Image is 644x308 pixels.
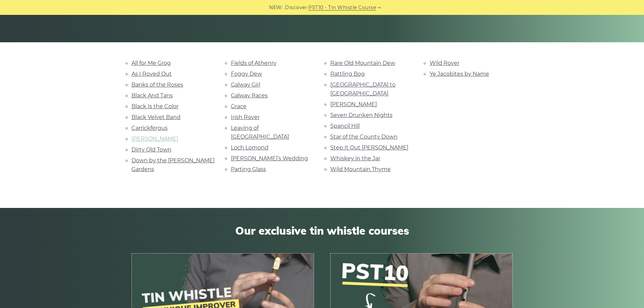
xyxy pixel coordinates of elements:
[330,134,398,140] a: Star of the County Down
[330,101,377,108] a: [PERSON_NAME]
[231,166,266,172] a: Parting Glass
[132,114,181,120] a: Black Velvet Band
[330,155,380,162] a: Whiskey in the Jar
[231,125,289,140] a: Leaving of [GEOGRAPHIC_DATA]
[231,155,308,162] a: [PERSON_NAME]’s Wedding
[231,103,246,110] a: Grace
[231,92,268,99] a: Galway Races
[132,71,172,77] a: As I Roved Out
[132,103,178,110] a: Black Is the Color
[330,81,396,97] a: [GEOGRAPHIC_DATA] to [GEOGRAPHIC_DATA]
[231,114,260,120] a: Irish Rover
[132,81,183,88] a: Banks of the Roses
[231,71,262,77] a: Foggy Dew
[330,144,408,151] a: Step It Out [PERSON_NAME]
[430,60,459,66] a: Wild Rover
[269,4,283,11] span: NEW:
[132,146,171,153] a: Dirty Old Town
[330,71,365,77] a: Rattling Bog
[285,4,307,11] span: Discover
[308,4,376,11] a: PST10 - Tin Whistle Course
[132,92,173,99] a: Black And Tans
[330,112,392,118] a: Seven Drunken Nights
[231,81,260,88] a: Galway Girl
[231,60,277,66] a: Fields of Athenry
[330,123,360,129] a: Spancil Hill
[430,71,489,77] a: Ye Jacobites by Name
[132,125,168,131] a: Carrickfergus
[132,224,513,237] span: Our exclusive tin whistle courses
[132,157,215,172] a: Down by the [PERSON_NAME] Gardens
[132,136,178,142] a: [PERSON_NAME]
[330,60,395,66] a: Rare Old Mountain Dew
[330,166,391,172] a: Wild Mountain Thyme
[132,60,171,66] a: All for Me Grog
[231,144,268,151] a: Loch Lomond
